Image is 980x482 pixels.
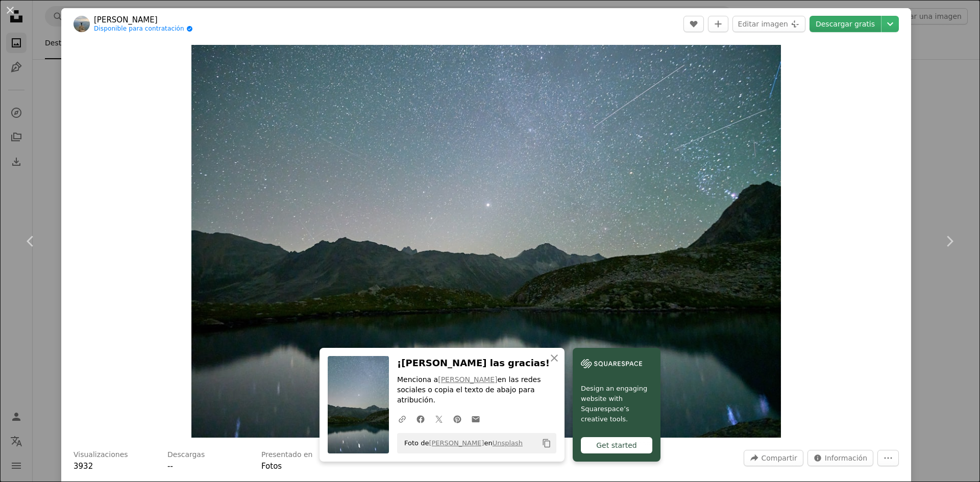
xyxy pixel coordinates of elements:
a: Comparte en Twitter [430,409,448,429]
button: -- [167,460,173,472]
button: Editar imagen [732,16,805,32]
a: Comparte en Facebook [411,409,430,429]
h3: Presentado en [261,450,313,460]
span: 3932 [73,462,93,471]
button: Ampliar en esta imagen [191,45,781,438]
button: Me gusta [683,16,704,32]
button: Más acciones [877,450,899,466]
span: Compartir [761,450,797,466]
span: Información [825,450,867,466]
button: Elegir el tamaño de descarga [881,16,899,32]
a: [PERSON_NAME] [94,15,193,25]
a: Comparte por correo electrónico [467,409,485,429]
a: [PERSON_NAME] [429,439,484,447]
button: Compartir esta imagen [744,450,803,466]
button: Copiar al portapapeles [538,435,555,452]
img: Ve al perfil de Vladislav Zakharevich [73,16,90,32]
h3: Visualizaciones [73,450,128,460]
button: Estadísticas sobre esta imagen [807,450,873,466]
p: Menciona a en las redes sociales o copia el texto de abajo para atribución. [397,375,556,405]
div: Get started [581,437,652,453]
a: Disponible para contratación [94,25,193,33]
a: Comparte en Pinterest [448,409,467,429]
button: Añade a la colección [708,16,728,32]
a: Fotos [261,462,282,471]
a: Siguiente [919,192,980,290]
a: Design an engaging website with Squarespace’s creative tools.Get started [573,348,660,462]
h3: Descargas [167,450,205,460]
h3: ¡[PERSON_NAME] las gracias! [397,356,556,371]
a: [PERSON_NAME] [438,375,497,384]
a: Descargar gratis [810,16,881,32]
span: Foto de en [399,435,523,451]
span: Design an engaging website with Squarespace’s creative tools. [581,384,652,424]
a: Unsplash [493,439,523,447]
img: file-1606177908946-d1eed1cbe4f5image [581,356,642,371]
span: -- [167,462,173,471]
img: Cielo nocturno estrellado sobre un tranquilo lago de montaña [191,45,781,438]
